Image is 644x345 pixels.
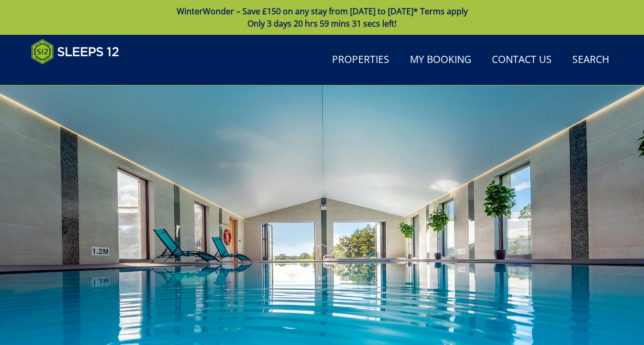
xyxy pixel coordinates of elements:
[568,49,613,72] a: Search
[31,39,119,64] img: Sleeps 12
[488,49,556,72] a: Contact Us
[247,18,397,29] span: Only 3 days 20 hrs 59 mins 31 secs left!
[328,49,393,72] a: Properties
[26,71,134,79] iframe: Customer reviews powered by Trustpilot
[406,49,475,72] a: My Booking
